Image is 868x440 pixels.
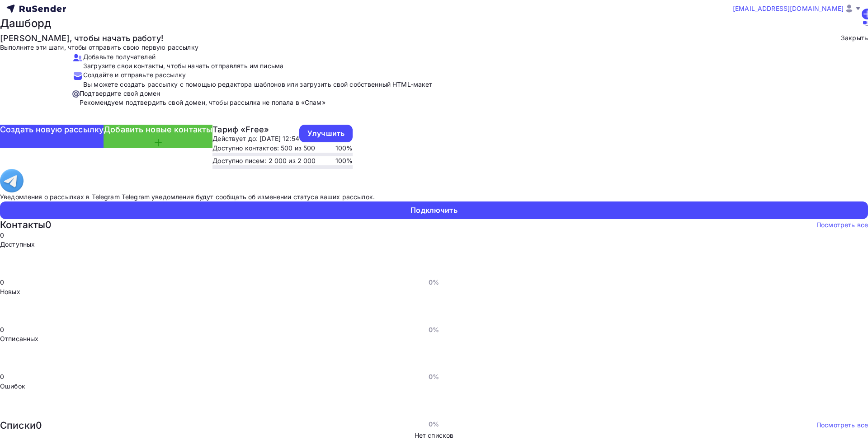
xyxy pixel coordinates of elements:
div: 100% [335,144,353,153]
div: Добавьте получателей [83,52,283,61]
div: Рекомендуем подтвердить свой домен, чтобы рассылка не попала в «Спам» [80,98,325,107]
div: Загрузите свои контакты, чтобы начать отправлять им письма [83,61,283,70]
div: Доступно писем: 2 000 из 2 000 [212,156,316,165]
h4: Тариф «Free» [212,125,299,135]
a: Улучшить [299,125,353,142]
div: Подключить [410,205,457,215]
div: Создайте и отправьте рассылку [83,70,433,80]
div: Улучшить [307,128,344,139]
div: Вы можете создать рассылку с помощью редактора шаблонов или загрузить свой собственный HTML-макет [83,80,433,89]
a: Посмотреть все [816,220,868,229]
div: Закрыть [841,33,868,43]
span: Telegram уведомления будут сообщать об изменении статуса ваших рассылок. [122,193,375,201]
div: Доступно контактов: 500 из 500 [212,144,315,153]
div: 100% [335,156,353,165]
div: Действует до: [DATE] 12:54 [212,134,299,143]
span: 0 [36,420,42,431]
div: Подтвердите свой домен [80,89,325,98]
a: Посмотреть все [816,421,868,430]
div: Нет списков [415,431,454,440]
span: [EMAIL_ADDRESS][DOMAIN_NAME] [733,4,844,13]
h4: Добавить новые контакты [104,125,212,135]
span: 0 [45,219,52,230]
a: [EMAIL_ADDRESS][DOMAIN_NAME] [733,3,862,14]
span: 0% [429,420,439,428]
